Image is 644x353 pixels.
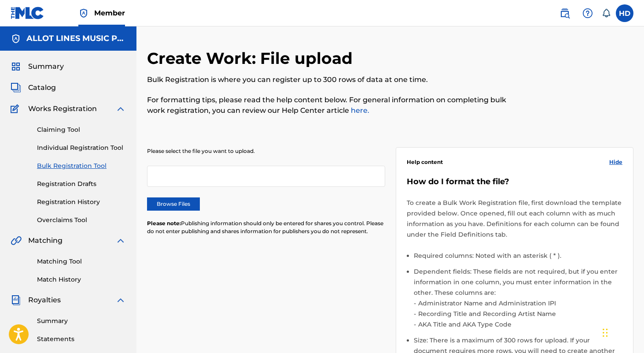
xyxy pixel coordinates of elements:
[28,295,61,305] span: Royalties
[11,61,21,72] img: Summary
[11,7,44,19] img: MLC Logo
[78,8,89,19] img: Top Rightsholder
[416,319,623,330] li: AKA Title and AKA Type Code
[600,311,644,353] iframe: Chat Widget
[11,33,21,44] img: Accounts
[37,257,126,266] a: Matching Tool
[416,298,623,308] li: Administrator Name and Administration IPI
[37,143,126,152] a: Individual Registration Tool
[414,250,623,266] li: Required columns: Noted with an asterisk ( * ).
[11,82,56,93] a: CatalogCatalog
[603,320,608,346] div: Drag
[37,334,126,344] a: Statements
[11,104,22,114] img: Works Registration
[582,8,593,19] img: help
[94,8,125,18] span: Member
[28,235,63,246] span: Matching
[407,177,623,187] h5: How do I format the file?
[37,197,126,207] a: Registration History
[37,216,126,225] a: Overclaims Tool
[147,95,522,116] p: For formatting tips, please read the help content below. For general information on completing bu...
[556,4,574,22] a: Public Search
[28,61,64,72] span: Summary
[147,220,181,227] span: Please note:
[37,316,126,326] a: Summary
[37,161,126,171] a: Bulk Registration Tool
[349,106,369,115] a: here.
[407,197,623,240] p: To create a Bulk Work Registration file, first download the template provided below. Once opened,...
[147,197,200,211] label: Browse Files
[115,104,126,114] img: expand
[407,158,443,166] span: Help content
[11,82,21,93] img: Catalog
[579,4,596,22] div: Help
[416,308,623,319] li: Recording Title and Recording Artist Name
[414,266,623,335] li: Dependent fields: These fields are not required, but if you enter information in one column, you ...
[115,235,126,246] img: expand
[147,74,522,85] p: Bulk Registration is where you can register up to 300 rows of data at one time.
[37,125,126,134] a: Claiming Tool
[11,295,21,305] img: Royalties
[115,295,126,305] img: expand
[26,33,126,44] h5: ALLOT LINES MUSIC PUBLISHING VIETNAM
[11,61,64,72] a: SummarySummary
[37,179,126,189] a: Registration Drafts
[28,82,56,93] span: Catalog
[147,219,385,235] p: Publishing information should only be entered for shares you control. Please do not enter publish...
[147,147,385,155] p: Please select the file you want to upload.
[559,8,570,19] img: search
[602,9,611,18] div: Notifications
[616,4,633,22] div: User Menu
[37,275,126,284] a: Match History
[147,48,357,68] h2: Create Work: File upload
[11,235,22,246] img: Matching
[609,158,622,166] span: Hide
[28,104,97,114] span: Works Registration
